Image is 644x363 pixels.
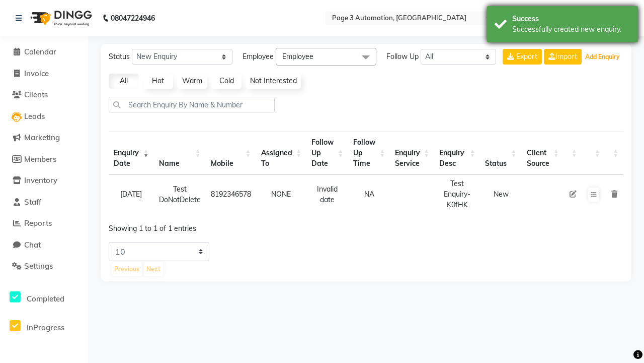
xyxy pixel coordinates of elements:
span: Chat [24,240,41,250]
a: Calendar [3,46,86,58]
th: Enquiry Desc: activate to sort column ascending [434,132,480,174]
span: Employee [282,52,313,61]
span: Completed [27,294,64,304]
th: : activate to sort column ascending [582,132,605,174]
th: Name: activate to sort column ascending [154,132,206,174]
a: All [109,74,139,89]
span: Export [516,52,537,61]
span: InProgress [27,323,64,332]
a: Staff [3,197,86,208]
a: Warm [177,74,207,89]
input: Search Enquiry By Name & Number [109,97,275,112]
a: Reports [3,218,86,229]
b: 08047224946 [111,4,155,32]
span: Employee [243,51,274,62]
td: [DATE] [109,174,154,214]
a: Hot [143,74,173,89]
button: Export [503,49,542,65]
td: New [480,174,521,214]
td: NA [348,174,390,214]
td: 8192346578 [206,174,256,214]
div: Test Enquiry-K0fHK [439,178,475,210]
a: Invoice [3,68,86,80]
div: Successfully created new enquiry. [512,24,630,35]
span: Inventory [24,175,57,185]
span: Calendar [24,47,56,56]
td: NONE [256,174,306,214]
th: Enquiry Service : activate to sort column ascending [390,132,434,174]
a: Not Interested [246,74,301,89]
a: Marketing [3,132,86,144]
span: Follow Up [386,51,419,62]
th: Follow Up Time : activate to sort column ascending [348,132,390,174]
a: Chat [3,239,86,251]
button: Previous [112,262,142,276]
span: Clients [24,90,48,99]
th: Follow Up Date: activate to sort column ascending [306,132,348,174]
span: Staff [24,197,41,207]
span: Reports [24,218,52,228]
a: Settings [3,261,86,272]
img: logo [26,4,95,32]
td: Test DoNotDelete [154,174,206,214]
a: Members [3,154,86,165]
a: Cold [211,74,242,89]
a: Leads [3,111,86,123]
button: Next [144,262,163,276]
th: Assigned To : activate to sort column ascending [256,132,306,174]
th: : activate to sort column ascending [564,132,582,174]
a: Clients [3,89,86,101]
button: Add Enquiry [583,50,622,64]
span: Leads [24,111,45,121]
th: Client Source: activate to sort column ascending [522,132,564,174]
td: Invalid date [306,174,348,214]
th: Enquiry Date: activate to sort column ascending [109,132,154,174]
th: : activate to sort column ascending [605,132,623,174]
th: Mobile : activate to sort column ascending [206,132,256,174]
a: Inventory [3,175,86,187]
div: Showing 1 to 1 of 1 entries [109,217,314,234]
div: Success [512,14,630,24]
span: Settings [24,261,53,271]
span: Members [24,154,56,164]
span: Marketing [24,133,60,142]
span: Invoice [24,69,49,78]
a: Import [544,49,582,65]
span: Status [109,51,130,62]
th: Status: activate to sort column ascending [480,132,521,174]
